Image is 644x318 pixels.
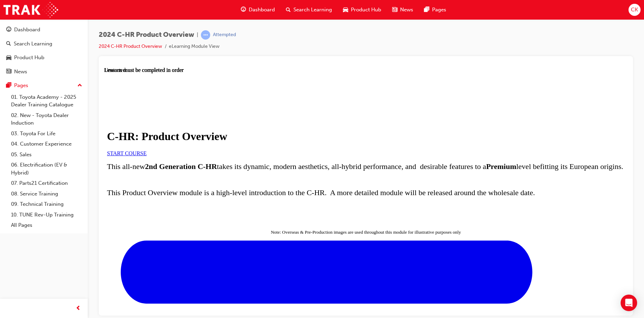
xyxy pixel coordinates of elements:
[235,3,280,17] a: guage-iconDashboard
[8,160,85,178] a: 06. Electrification (EV & Hybrid)
[3,51,85,64] a: Product Hub
[14,40,52,48] div: Search Learning
[8,128,85,139] a: 03. Toyota For Life
[14,82,28,89] div: Pages
[8,92,85,110] a: 01. Toyota Academy - 2025 Dealer Training Catalogue
[14,68,27,76] div: News
[77,81,82,90] span: up-icon
[286,6,291,14] span: search-icon
[3,23,85,36] a: Dashboard
[3,65,85,78] a: News
[249,6,275,14] span: Dashboard
[387,95,412,104] strong: remium
[392,6,397,14] span: news-icon
[351,6,381,14] span: Product Hub
[3,83,42,89] a: START COURSE
[3,121,431,130] span: This Product Overview module is a high-level introduction to the C-HR. A more detailed module wil...
[8,189,85,199] a: 08. Service Training
[213,32,236,38] div: Attempted
[14,54,44,62] div: Product Hub
[337,3,387,17] a: car-iconProduct Hub
[6,41,11,47] span: search-icon
[3,2,58,18] img: Trak
[8,149,85,160] a: 05. Sales
[3,22,85,79] button: DashboardSearch LearningProduct HubNews
[201,30,210,40] span: learningRecordVerb_ATTEMPT-icon
[621,295,637,311] div: Open Intercom Messenger
[241,6,246,14] span: guage-icon
[41,95,113,104] strong: 2nd Generation C-HR
[8,178,85,189] a: 07. Parts21 Certification
[419,3,452,17] a: pages-iconPages
[6,27,11,33] span: guage-icon
[387,3,419,17] a: news-iconNews
[629,4,641,16] button: CK
[197,31,198,39] span: |
[8,210,85,220] a: 10. TUNE Rev-Up Training
[343,6,348,14] span: car-icon
[167,162,357,168] sub: Note: Overseas & Pre-Production images are used throughout this module for illustrative purposes ...
[293,6,332,14] span: Search Learning
[76,304,81,313] span: prev-icon
[400,6,413,14] span: News
[3,63,520,76] h1: C-HR: Product Overview
[382,95,386,104] strong: P
[99,31,194,39] span: 2024 C-HR Product Overview
[6,83,11,89] span: pages-icon
[280,3,337,17] a: search-iconSearch Learning
[432,6,446,14] span: Pages
[6,69,11,75] span: news-icon
[631,6,638,14] span: CK
[3,79,85,92] button: Pages
[424,6,429,14] span: pages-icon
[14,26,40,34] div: Dashboard
[8,110,85,128] a: 02. New - Toyota Dealer Induction
[8,199,85,210] a: 09. Technical Training
[8,139,85,149] a: 04. Customer Experience
[3,38,85,50] a: Search Learning
[3,95,519,104] span: This all-new takes its dynamic, modern aesthetics, all-hybrid performance, and desirable features...
[6,55,11,61] span: car-icon
[99,43,162,49] a: 2024 C-HR Product Overview
[8,220,85,231] a: All Pages
[169,43,219,51] li: eLearning Module View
